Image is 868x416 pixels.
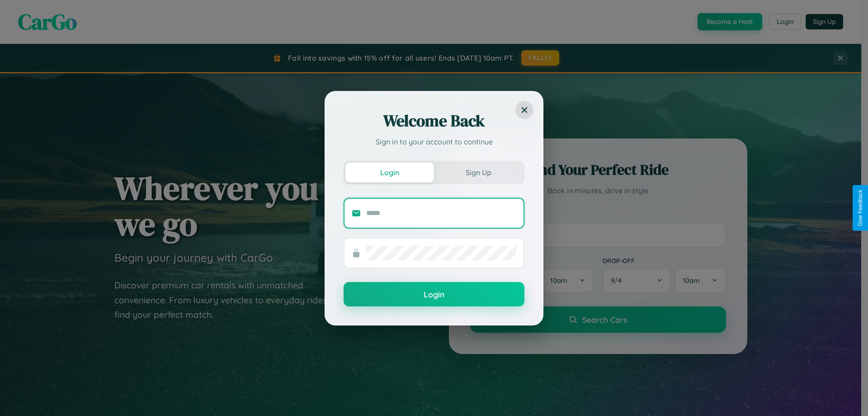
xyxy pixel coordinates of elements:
[344,136,524,147] p: Sign in to your account to continue
[345,163,434,182] button: Login
[857,190,863,226] div: Give Feedback
[344,282,524,306] button: Login
[434,163,523,182] button: Sign Up
[344,110,524,132] h2: Welcome Back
